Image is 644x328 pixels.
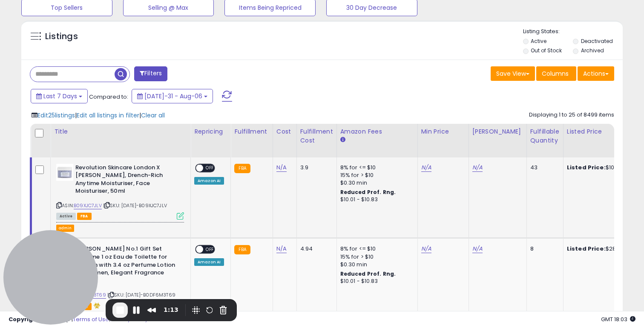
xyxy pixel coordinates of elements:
[234,127,269,136] div: Fulfillment
[340,136,345,144] small: Amazon Fees.
[203,164,217,171] span: OFF
[567,163,606,171] b: Listed Price:
[340,127,414,136] div: Amazon Fees
[141,111,165,120] span: Clear all
[74,202,102,209] a: B09XJC7JLV
[340,270,396,277] b: Reduced Prof. Rng.
[107,291,175,298] span: | SKU: [DATE]-B0DF6M3T69
[54,127,187,136] div: Title
[56,164,73,181] img: 31UV02XQbeL._SL40_.jpg
[421,245,431,253] a: N/A
[56,213,76,220] span: All listings currently available for purchase on Amazon
[530,245,557,253] div: 8
[340,261,411,268] div: $0.30 min
[56,164,184,219] div: ASIN:
[234,164,250,173] small: FBA
[276,245,287,253] a: N/A
[276,163,287,172] a: N/A
[340,196,411,203] div: $10.01 - $10.83
[45,31,78,43] h5: Listings
[32,111,165,120] div: | |
[134,66,167,81] button: Filters
[567,164,638,171] div: $10.73
[203,246,217,253] span: OFF
[472,245,483,253] a: N/A
[542,69,569,78] span: Columns
[578,66,614,81] button: Actions
[536,66,576,81] button: Columns
[340,171,411,179] div: 15% for > $10
[581,37,613,45] label: Deactivated
[89,93,128,101] span: Compared to:
[77,213,92,220] span: FBA
[491,66,535,81] button: Save View
[300,127,333,145] div: Fulfillment Cost
[56,225,74,232] button: admin
[340,164,411,171] div: 8% for <= $10
[75,164,179,197] b: Revolution Skincare London X [PERSON_NAME], Drench-Rich Anytime Moisturiser, Face Moisturiser, 50ml
[581,47,604,54] label: Archived
[530,127,560,145] div: Fulfillable Quantity
[43,92,77,100] span: Last 7 Days
[300,245,330,253] div: 4.94
[567,245,638,253] div: $28.49
[601,315,635,323] span: 2025-08-14 18:03 GMT
[472,127,523,136] div: [PERSON_NAME]
[103,202,167,209] span: | SKU: [DATE]-B09XJC7JLV
[567,127,641,136] div: Listed Price
[472,163,483,172] a: N/A
[144,92,202,100] span: [DATE]-31 - Aug-06
[194,258,224,266] div: Amazon AI
[340,245,411,253] div: 8% for <= $10
[132,89,213,103] button: [DATE]-31 - Aug-06
[31,89,88,103] button: Last 7 Days
[300,164,330,171] div: 3.9
[234,245,250,254] small: FBA
[77,111,139,120] span: Edit all listings in filter
[276,127,293,136] div: Cost
[421,163,431,172] a: N/A
[194,127,227,136] div: Repricing
[421,127,465,136] div: Min Price
[340,188,396,196] b: Reduced Prof. Rng.
[523,28,623,36] p: Listing States:
[340,278,411,285] div: $10.01 - $10.83
[340,179,411,187] div: $0.30 min
[92,302,101,308] i: hazardous material
[529,111,614,119] div: Displaying 1 to 25 of 8499 items
[75,245,179,287] b: [PERSON_NAME] No.1 Gift Set Perfume 1 oz Eau de Toilette for Women with 3.4 oz Perfume Lotion for...
[530,164,557,171] div: 43
[531,47,562,54] label: Out of Stock
[37,111,75,120] span: Edit 25 listings
[340,253,411,261] div: 15% for > $10
[194,177,224,185] div: Amazon AI
[567,245,606,253] b: Listed Price:
[531,37,546,45] label: Active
